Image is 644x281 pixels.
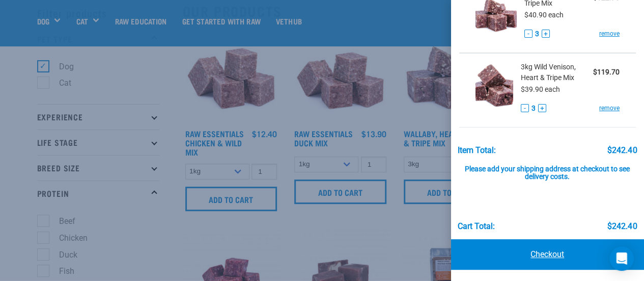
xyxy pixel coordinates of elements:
div: $242.40 [607,222,637,231]
span: 3kg Wild Venison, Heart & Tripe Mix [521,62,593,83]
button: - [521,104,529,112]
div: $242.40 [607,146,637,155]
span: $40.90 each [524,11,564,19]
a: remove [599,29,620,38]
img: Wild Venison, Heart & Tripe Mix [475,62,514,114]
div: Please add your shipping address at checkout to see delivery costs. [458,155,637,182]
strong: $119.70 [593,68,620,76]
span: $39.90 each [521,85,560,93]
div: Open Intercom Messenger [609,246,634,271]
div: Item Total: [458,146,496,155]
div: Cart total: [458,222,495,231]
span: 3 [531,103,536,114]
button: - [524,30,533,38]
button: + [538,104,546,112]
a: remove [599,104,620,113]
span: 3 [535,29,539,39]
button: + [542,30,550,38]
